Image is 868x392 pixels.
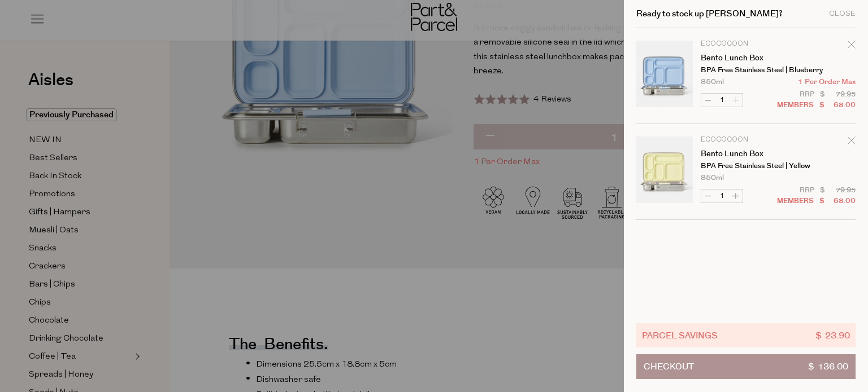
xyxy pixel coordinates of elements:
div: Close [829,10,856,17]
button: Checkout$ 136.00 [636,354,856,379]
span: Checkout [644,355,694,378]
p: BPA Free Stainless Steel | Blueberry [701,67,788,74]
span: 850ml [701,78,724,86]
h2: Ready to stock up [PERSON_NAME]? [636,10,783,18]
a: Bento Lunch Box [701,54,788,62]
span: $ 23.90 [815,329,850,342]
p: BPA Free Stainless Steel | Yellow [701,162,788,170]
a: Bento Lunch Box [701,150,788,158]
p: Ecococoon [701,41,788,47]
div: Remove Bento Lunch Box [848,135,856,150]
input: QTY Bento Lunch Box [715,94,729,107]
p: Ecococoon [701,136,788,143]
div: Remove Bento Lunch Box [848,39,856,54]
input: QTY Bento Lunch Box [715,190,729,202]
span: $ 136.00 [808,355,848,378]
span: Parcel Savings [642,329,718,342]
span: 850ml [701,174,724,182]
span: 1 Per Order Max [798,78,856,86]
